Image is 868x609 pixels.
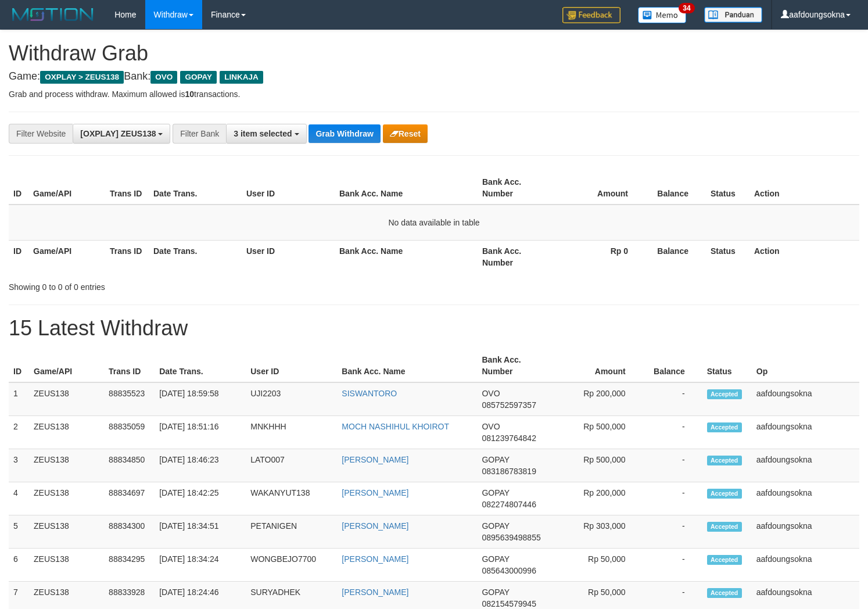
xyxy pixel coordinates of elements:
[155,549,246,582] td: [DATE] 18:34:24
[185,89,194,99] strong: 10
[9,42,859,65] h1: Withdraw Grab
[73,124,170,144] button: [OXPLAY] ZEUS138
[638,7,687,23] img: Button%20Memo.svg
[707,489,742,499] span: Accepted
[342,389,397,398] a: SISWANTORO
[9,88,859,100] p: Grab and process withdraw. Maximum allowed is transactions.
[234,129,292,138] span: 3 item selected
[104,382,155,416] td: 88835523
[643,482,702,515] td: -
[29,416,104,449] td: ZEUS138
[482,422,500,431] span: OVO
[9,416,29,449] td: 2
[482,488,509,497] span: GOPAY
[9,349,29,382] th: ID
[554,449,643,482] td: Rp 500,000
[482,455,509,464] span: GOPAY
[707,555,742,565] span: Accepted
[337,349,477,382] th: Bank Acc. Name
[155,449,246,482] td: [DATE] 18:46:23
[643,449,702,482] td: -
[246,515,337,549] td: PETANIGEN
[554,482,643,515] td: Rp 200,000
[643,549,702,582] td: -
[28,171,105,205] th: Game/API
[704,7,762,23] img: panduan.png
[9,317,859,340] h1: 15 Latest Withdraw
[9,515,29,549] td: 5
[28,240,105,273] th: Game/API
[9,171,28,205] th: ID
[482,533,540,542] span: Copy 0895639498855 to clipboard
[9,482,29,515] td: 4
[246,449,337,482] td: LATO007
[9,240,28,273] th: ID
[482,389,500,398] span: OVO
[478,171,554,205] th: Bank Acc. Number
[482,554,509,564] span: GOPAY
[707,422,742,432] span: Accepted
[554,382,643,416] td: Rp 200,000
[643,416,702,449] td: -
[752,416,859,449] td: aafdoungsokna
[9,71,859,83] h4: Game: Bank:
[155,482,246,515] td: [DATE] 18:42:25
[482,521,509,531] span: GOPAY
[477,349,553,382] th: Bank Acc. Number
[562,7,620,23] img: Feedback.jpg
[482,587,509,597] span: GOPAY
[482,566,536,575] span: Copy 085643000996 to clipboard
[155,382,246,416] td: [DATE] 18:59:58
[342,488,408,497] a: [PERSON_NAME]
[752,515,859,549] td: aafdoungsokna
[707,588,742,598] span: Accepted
[80,129,156,138] span: [OXPLAY] ZEUS138
[554,416,643,449] td: Rp 500,000
[220,71,263,84] span: LINKAJA
[554,171,645,205] th: Amount
[29,482,104,515] td: ZEUS138
[482,400,536,410] span: Copy 085752597357 to clipboard
[246,349,337,382] th: User ID
[242,171,335,205] th: User ID
[752,549,859,582] td: aafdoungsokna
[707,456,742,465] span: Accepted
[554,549,643,582] td: Rp 50,000
[104,482,155,515] td: 88834697
[342,422,449,431] a: MOCH NASHIHUL KHOIROT
[29,449,104,482] td: ZEUS138
[150,71,177,84] span: OVO
[226,124,306,144] button: 3 item selected
[105,240,149,273] th: Trans ID
[29,349,104,382] th: Game/API
[643,349,702,382] th: Balance
[706,171,749,205] th: Status
[752,482,859,515] td: aafdoungsokna
[180,71,217,84] span: GOPAY
[702,349,752,382] th: Status
[40,71,124,84] span: OXPLAY > ZEUS138
[9,382,29,416] td: 1
[155,349,246,382] th: Date Trans.
[104,416,155,449] td: 88835059
[482,599,536,608] span: Copy 082154579945 to clipboard
[242,240,335,273] th: User ID
[149,240,242,273] th: Date Trans.
[707,522,742,532] span: Accepted
[335,240,478,273] th: Bank Acc. Name
[342,554,408,564] a: [PERSON_NAME]
[9,6,97,23] img: MOTION_logo.png
[246,549,337,582] td: WONGBEJO7700
[29,549,104,582] td: ZEUS138
[752,349,859,382] th: Op
[645,240,706,273] th: Balance
[9,449,29,482] td: 3
[383,124,428,143] button: Reset
[749,171,859,205] th: Action
[643,515,702,549] td: -
[752,449,859,482] td: aafdoungsokna
[149,171,242,205] th: Date Trans.
[342,587,408,597] a: [PERSON_NAME]
[246,382,337,416] td: UJI2203
[105,171,149,205] th: Trans ID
